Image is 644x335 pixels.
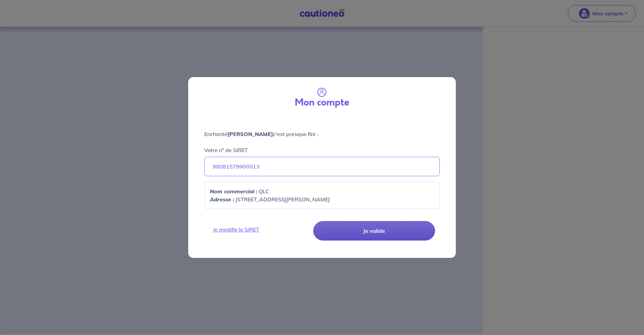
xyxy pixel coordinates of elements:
a: Je modifie le SIRET [209,225,311,233]
strong: [PERSON_NAME] [227,131,273,137]
strong: Nom commercial : [210,188,257,195]
button: Je valide [313,221,435,241]
p: Votre n° de SIRET [204,146,248,154]
strong: Adresse : [210,196,234,203]
em: [STREET_ADDRESS][PERSON_NAME] [235,196,330,203]
em: QLC [259,188,269,195]
p: Enchanté c'est presque fini : [204,130,440,138]
input: Ex : 4356797535 [204,157,440,176]
h3: Mon compte [295,97,349,109]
